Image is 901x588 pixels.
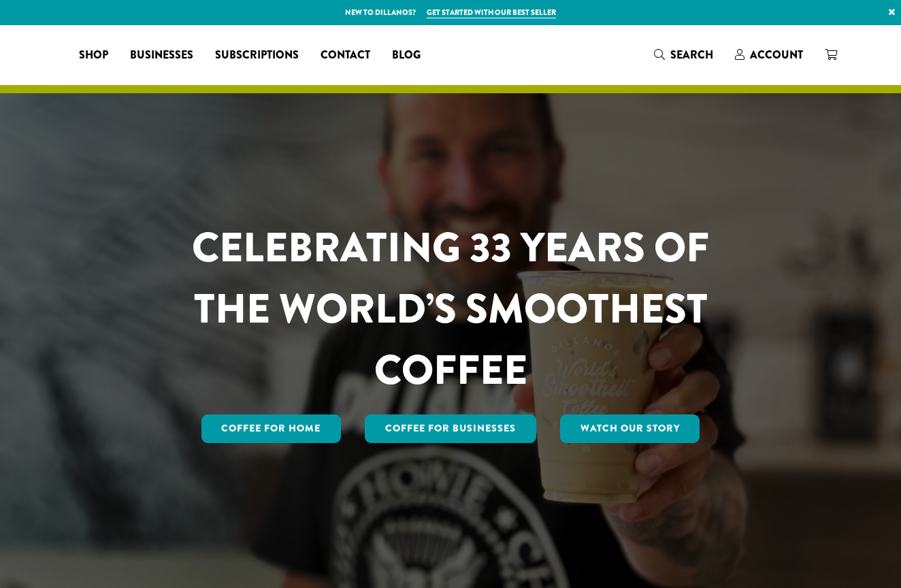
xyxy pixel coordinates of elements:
a: Search [643,44,724,66]
span: Blog [392,47,421,64]
span: Contact [321,47,370,64]
a: Shop [68,44,119,66]
a: Get started with our best seller [427,7,556,18]
span: Shop [79,47,108,64]
a: Watch Our Story [560,414,700,443]
a: Coffee for Home [201,414,342,443]
span: Account [750,47,803,63]
span: Businesses [130,47,193,64]
span: Search [670,47,713,63]
h1: CELEBRATING 33 YEARS OF THE WORLD’S SMOOTHEST COFFEE [152,217,749,401]
span: Subscriptions [215,47,299,64]
a: Coffee For Businesses [365,414,536,443]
